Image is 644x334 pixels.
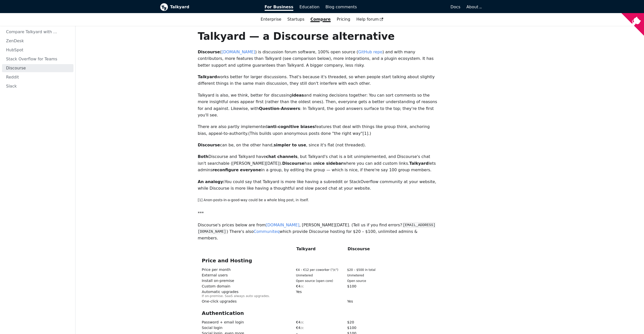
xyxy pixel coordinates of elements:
a: Enterprise [258,15,284,24]
strong: Talkyard [198,74,217,79]
strong: Discourse [198,50,220,54]
a: Talkyard logoTalkyard [160,3,258,11]
span: $ 20 [344,320,395,324]
strong: An analogy: [198,179,225,184]
a: GitHub repo [358,50,383,54]
strong: reconfigure everyone [212,168,261,172]
span: Yes [344,300,395,304]
p: There are also partly implemented features that deal with things like group think, anchoring bias... [198,123,439,137]
span: Social login [202,326,222,330]
strong: Discourse [282,161,304,166]
p: ( ) is discussion forum software, 100% open source ( ) and with many contributors, more features ... [198,49,439,69]
span: Price per month [202,268,231,272]
a: Communiteq [254,229,279,234]
span: If on-premise. SaaS always auto upgrades. [202,294,270,298]
span: Docs [451,5,460,9]
a: Compare Talkyard with ... [2,28,73,36]
span: Install on-premise [202,279,234,283]
a: Startups [284,15,307,24]
span: Unmetered [296,274,313,277]
strong: Both [198,154,208,159]
small: [1] Anon-posts-in-a-good-way could be a whole blog post, in itself. [198,198,309,202]
strong: Talkyard [409,161,428,166]
a: [DOMAIN_NAME] [222,50,255,54]
span: Open source (open core) [296,279,333,283]
span: Password + email login [202,320,244,324]
strong: Discourse [198,143,220,147]
a: Docs [360,3,464,11]
a: About [466,5,481,9]
p: Discourse's prices below are from , [PERSON_NAME][DATE]. (Tell us if you find errors? ) There's a... [198,222,439,242]
span: € 4 [292,326,344,330]
p: can be, on the other hand, , since it's flat (not threaded). [198,142,439,148]
h3: Authentication [202,310,435,316]
span: Help forum [356,17,383,22]
span: External users [202,273,228,277]
strong: ideas [292,93,304,98]
strong: nice sidebar [315,161,343,166]
span: /c [301,320,304,324]
span: /c [301,284,304,288]
span: € 4 [292,320,344,324]
strong: simpler to use [274,143,306,147]
p: works better for larger discussions. That's because it's threaded, so when people start talking a... [198,74,439,87]
a: Pricing [334,15,353,24]
h3: Price and Hosting [202,258,435,264]
a: [DOMAIN_NAME] [266,223,299,227]
a: Blog comments [323,3,360,11]
span: €4 – €12 per coworker ("/c") [296,268,338,272]
span: Open source [347,279,366,283]
a: Help forum [353,15,386,24]
span: $ 100 [344,284,395,288]
span: Automatic upgrades [202,290,238,294]
span: /c [301,326,304,330]
strong: Question-Answers [259,106,300,111]
a: Education [296,3,323,11]
a: For Business [262,3,297,11]
span: One-click upgrades [202,299,237,303]
a: Compare [310,17,331,22]
a: Slack [2,82,73,90]
a: HubSpot [2,46,73,54]
h1: Talkyard — a Discourse alternative [198,30,439,43]
b: Talkyard [170,4,258,10]
a: Stack Overflow for Teams [2,55,73,63]
span: $ 100 [344,326,395,330]
span: Yes [292,290,344,294]
span: Blog comments [326,5,357,9]
span: $20 – $500 in total [347,268,376,272]
strong: chat channels [266,154,297,159]
strong: anti-cognitive biases [267,124,315,129]
span: Talkyard [292,247,344,251]
a: Reddit [2,73,73,81]
p: Talkyard is also, we think, better for discussing and making decisions together: You can sort com... [198,92,439,119]
span: Education [299,5,319,9]
p: Discourse and Talkyard have , but Talkyard's chat is a bit unimplemented, and Discourse's chat is... [198,153,439,173]
span: For Business [265,5,294,11]
img: Talkyard logo [160,3,168,11]
span: Unmetered [347,274,364,277]
p: You could say that Talkyard is more like having a subreddit or StackOverflow community at your we... [198,179,439,192]
span: € 4 [292,284,344,288]
a: Discourse [2,64,73,72]
a: ZenDesk [2,37,73,45]
span: Discourse [344,247,395,251]
span: Custom domain [202,284,230,288]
